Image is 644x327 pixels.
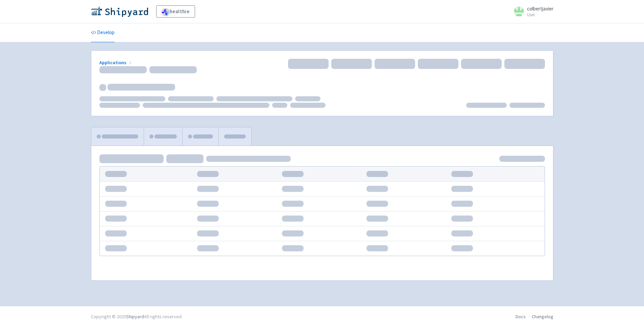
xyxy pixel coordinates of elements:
[91,313,183,320] div: Copyright © 2025 All rights reserved.
[516,313,526,320] a: Docs
[91,6,148,17] img: Shipyard logo
[156,5,195,18] a: healthie
[527,5,553,12] span: colbertjavier
[527,12,553,17] small: User
[509,6,553,17] a: colbertjavier User
[99,59,133,66] a: Applications
[91,23,115,42] a: Develop
[126,313,144,320] a: Shipyard
[532,313,553,320] a: Changelog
